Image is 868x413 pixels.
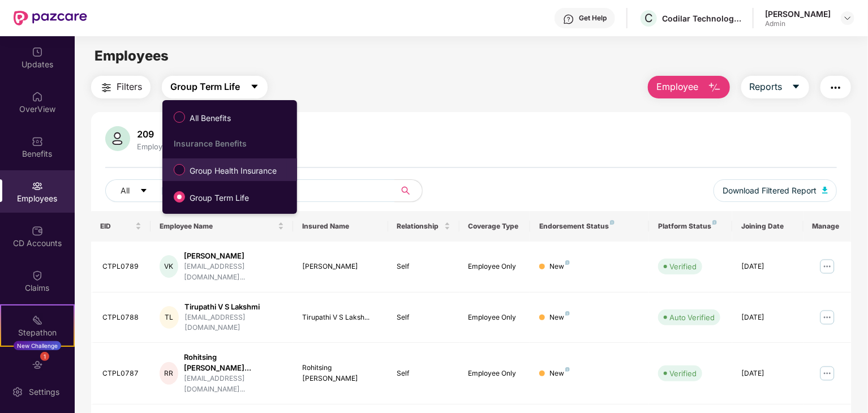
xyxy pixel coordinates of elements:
div: Codilar Technologies Private Limited [662,13,741,24]
div: Insurance Benefits [174,139,297,148]
div: CTPL0787 [102,368,141,379]
span: C [644,11,653,25]
div: [DATE] [741,312,794,323]
span: Employee Name [160,222,276,231]
img: svg+xml;base64,PHN2ZyB4bWxucz0iaHR0cDovL3d3dy53My5vcmcvMjAwMC9zdmciIHhtbG5zOnhsaW5rPSJodHRwOi8vd3... [105,126,130,151]
div: Employees [135,142,178,151]
div: Employee Only [469,368,522,379]
div: Rohitsing [PERSON_NAME]... [184,352,284,373]
img: svg+xml;base64,PHN2ZyB4bWxucz0iaHR0cDovL3d3dy53My5vcmcvMjAwMC9zdmciIHdpZHRoPSI4IiBoZWlnaHQ9IjgiIH... [565,311,570,316]
button: search [394,179,423,202]
span: Reports [750,80,783,94]
div: Get Help [579,14,607,23]
span: Group Term Life [170,80,240,94]
img: svg+xml;base64,PHN2ZyB4bWxucz0iaHR0cDovL3d3dy53My5vcmcvMjAwMC9zdmciIHdpZHRoPSIyNCIgaGVpZ2h0PSIyNC... [829,81,843,94]
img: svg+xml;base64,PHN2ZyBpZD0iRW1wbG95ZWVzIiB4bWxucz0iaHR0cDovL3d3dy53My5vcmcvMjAwMC9zdmciIHdpZHRoPS... [32,180,43,192]
img: svg+xml;base64,PHN2ZyB4bWxucz0iaHR0cDovL3d3dy53My5vcmcvMjAwMC9zdmciIHdpZHRoPSIyNCIgaGVpZ2h0PSIyNC... [100,81,113,94]
span: Group Term Life [185,192,253,204]
th: EID [91,211,151,242]
div: Verified [669,261,697,272]
img: svg+xml;base64,PHN2ZyBpZD0iRW5kb3JzZW1lbnRzIiB4bWxucz0iaHR0cDovL3d3dy53My5vcmcvMjAwMC9zdmciIHdpZH... [32,359,43,371]
span: Filters [117,80,142,94]
div: [EMAIL_ADDRESS][DOMAIN_NAME] [184,312,284,334]
div: Self [397,261,450,272]
div: Self [397,312,450,323]
div: Employee Only [469,312,522,323]
div: CTPL0789 [102,261,141,272]
span: Employee [656,80,699,94]
img: manageButton [818,308,836,326]
img: svg+xml;base64,PHN2ZyBpZD0iSG9tZSIgeG1sbnM9Imh0dHA6Ly93d3cudzMub3JnLzIwMDAvc3ZnIiB3aWR0aD0iMjAiIG... [32,91,43,102]
div: 1 [40,352,49,361]
th: Insured Name [293,211,388,242]
button: Employee [648,76,730,98]
button: Group Term Lifecaret-down [162,76,268,98]
span: Relationship [397,222,442,231]
div: VK [160,255,178,278]
th: Coverage Type [459,211,531,242]
button: Allcaret-down [105,179,174,202]
div: Tirupathi V S Laksh... [302,312,379,323]
div: 209 [135,128,178,140]
th: Relationship [388,211,459,242]
img: manageButton [818,364,836,382]
div: [EMAIL_ADDRESS][DOMAIN_NAME]... [184,373,284,395]
img: manageButton [818,257,836,276]
img: New Pazcare Logo [14,11,87,25]
img: svg+xml;base64,PHN2ZyBpZD0iQmVuZWZpdHMiIHhtbG5zPSJodHRwOi8vd3d3LnczLm9yZy8yMDAwL3N2ZyIgd2lkdGg9Ij... [32,136,43,147]
th: Employee Name [151,211,293,242]
div: [EMAIL_ADDRESS][DOMAIN_NAME]... [184,261,284,283]
img: svg+xml;base64,PHN2ZyB4bWxucz0iaHR0cDovL3d3dy53My5vcmcvMjAwMC9zdmciIHdpZHRoPSI4IiBoZWlnaHQ9IjgiIH... [565,367,570,372]
img: svg+xml;base64,PHN2ZyB4bWxucz0iaHR0cDovL3d3dy53My5vcmcvMjAwMC9zdmciIHhtbG5zOnhsaW5rPSJodHRwOi8vd3... [822,187,828,193]
img: svg+xml;base64,PHN2ZyB4bWxucz0iaHR0cDovL3d3dy53My5vcmcvMjAwMC9zdmciIHdpZHRoPSIyMSIgaGVpZ2h0PSIyMC... [32,315,43,326]
div: [PERSON_NAME] [765,8,831,19]
div: New [549,261,570,272]
span: All Benefits [185,112,235,124]
div: New [549,368,570,379]
div: RR [160,362,178,385]
span: search [394,186,416,195]
div: Verified [669,368,697,379]
div: Auto Verified [669,312,715,323]
img: svg+xml;base64,PHN2ZyB4bWxucz0iaHR0cDovL3d3dy53My5vcmcvMjAwMC9zdmciIHhtbG5zOnhsaW5rPSJodHRwOi8vd3... [708,81,721,94]
th: Manage [803,211,851,242]
div: CTPL0788 [102,312,141,323]
div: New Challenge [14,341,61,350]
img: svg+xml;base64,PHN2ZyBpZD0iSGVscC0zMngzMiIgeG1sbnM9Imh0dHA6Ly93d3cudzMub3JnLzIwMDAvc3ZnIiB3aWR0aD... [563,14,574,25]
div: Tirupathi V S Lakshmi [184,302,284,312]
button: Download Filtered Report [714,179,837,202]
img: svg+xml;base64,PHN2ZyB4bWxucz0iaHR0cDovL3d3dy53My5vcmcvMjAwMC9zdmciIHdpZHRoPSI4IiBoZWlnaHQ9IjgiIH... [610,220,615,225]
div: [PERSON_NAME] [302,261,379,272]
img: svg+xml;base64,PHN2ZyBpZD0iQ2xhaW0iIHhtbG5zPSJodHRwOi8vd3d3LnczLm9yZy8yMDAwL3N2ZyIgd2lkdGg9IjIwIi... [32,270,43,281]
div: Employee Only [469,261,522,272]
span: caret-down [140,187,148,196]
div: [DATE] [741,261,794,272]
span: caret-down [792,82,801,92]
img: svg+xml;base64,PHN2ZyBpZD0iU2V0dGluZy0yMHgyMCIgeG1sbnM9Imh0dHA6Ly93d3cudzMub3JnLzIwMDAvc3ZnIiB3aW... [12,386,23,398]
div: Platform Status [658,222,723,231]
span: All [121,184,130,197]
th: Joining Date [732,211,803,242]
span: caret-down [250,82,259,92]
span: Download Filtered Report [723,184,817,197]
span: Employees [94,48,169,64]
div: Endorsement Status [539,222,640,231]
div: [DATE] [741,368,794,379]
div: [PERSON_NAME] [184,251,284,261]
div: Rohitsing [PERSON_NAME] [302,363,379,384]
div: TL [160,306,179,329]
div: Admin [765,19,831,28]
div: Stepathon [1,327,74,338]
button: Filters [91,76,151,98]
div: Settings [25,386,63,398]
button: Reportscaret-down [741,76,809,98]
img: svg+xml;base64,PHN2ZyB4bWxucz0iaHR0cDovL3d3dy53My5vcmcvMjAwMC9zdmciIHdpZHRoPSI4IiBoZWlnaHQ9IjgiIH... [712,220,717,225]
span: EID [100,222,133,231]
div: Self [397,368,450,379]
img: svg+xml;base64,PHN2ZyBpZD0iRHJvcGRvd24tMzJ4MzIiIHhtbG5zPSJodHRwOi8vd3d3LnczLm9yZy8yMDAwL3N2ZyIgd2... [843,14,852,23]
img: svg+xml;base64,PHN2ZyBpZD0iVXBkYXRlZCIgeG1sbnM9Imh0dHA6Ly93d3cudzMub3JnLzIwMDAvc3ZnIiB3aWR0aD0iMj... [32,46,43,58]
span: Group Health Insurance [185,165,281,177]
img: svg+xml;base64,PHN2ZyBpZD0iQ0RfQWNjb3VudHMiIGRhdGEtbmFtZT0iQ0QgQWNjb3VudHMiIHhtbG5zPSJodHRwOi8vd3... [32,225,43,236]
img: svg+xml;base64,PHN2ZyB4bWxucz0iaHR0cDovL3d3dy53My5vcmcvMjAwMC9zdmciIHdpZHRoPSI4IiBoZWlnaHQ9IjgiIH... [565,260,570,265]
div: New [549,312,570,323]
